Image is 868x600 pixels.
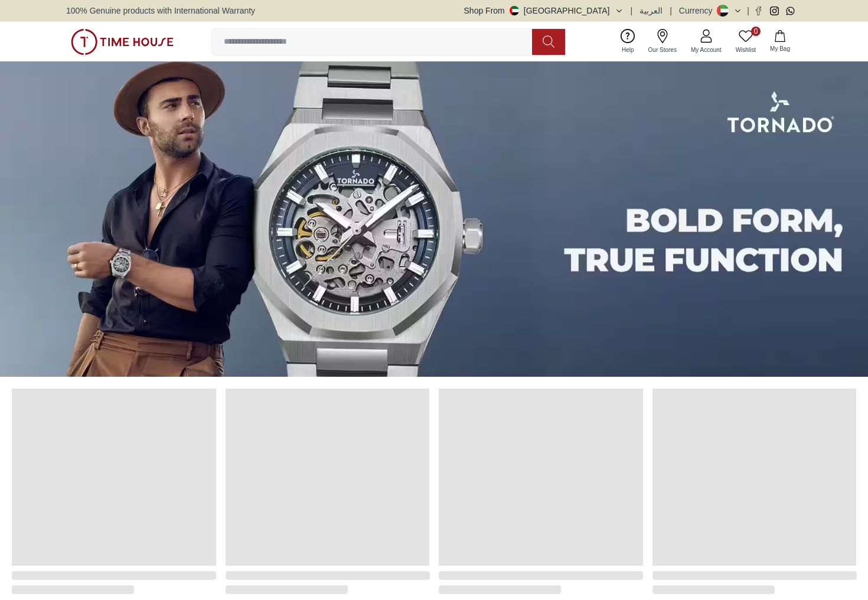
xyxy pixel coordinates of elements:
[641,27,684,57] a: Our Stores
[615,27,641,57] a: Help
[510,6,519,15] img: United Arab Emirates
[631,5,633,17] span: |
[644,45,681,54] span: Our Stores
[763,28,797,56] button: My Bag
[686,45,726,54] span: My Account
[765,44,795,53] span: My Bag
[770,6,779,15] a: Instagram
[679,5,717,17] div: Currency
[747,5,749,17] span: |
[464,5,624,17] button: Shop From[GEOGRAPHIC_DATA]
[71,29,174,55] img: ...
[786,6,795,15] a: Whatsapp
[639,5,663,17] button: العربية
[66,5,255,17] span: 100% Genuine products with International Warranty
[670,5,672,17] span: |
[617,45,639,54] span: Help
[731,45,761,54] span: Wishlist
[751,27,761,36] span: 0
[729,27,763,57] a: 0Wishlist
[754,6,763,15] a: Facebook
